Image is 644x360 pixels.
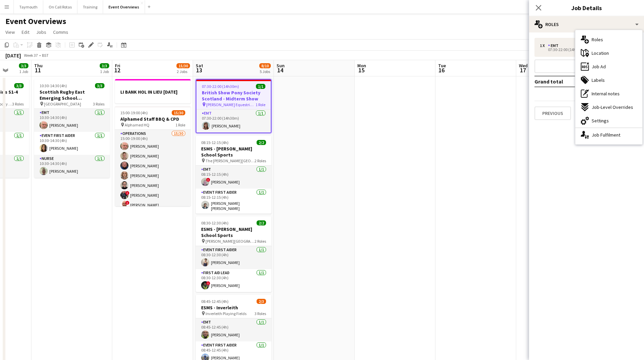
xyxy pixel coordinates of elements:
[115,63,120,69] span: Fri
[34,63,43,69] span: Thu
[357,63,366,69] span: Mon
[40,83,67,88] span: 10:30-14:30 (4h)
[33,28,49,37] a: Jobs
[438,63,446,69] span: Tue
[12,101,24,106] span: 3 Roles
[177,69,190,74] div: 2 Jobs
[196,90,271,102] h3: British Show Pony Society Scotland - Midterm Show
[206,311,246,316] span: Inverleith Playing Fields
[540,43,548,48] div: 1 x
[114,66,120,74] span: 12
[19,63,28,68] span: 3/3
[172,110,185,115] span: 15/30
[115,89,191,95] h3: LI BANK HOL IN LIEU [DATE]
[125,201,129,205] span: !
[196,305,271,311] h3: ESMS - Inverleith
[592,37,603,43] span: Roles
[257,220,266,225] span: 2/2
[14,0,43,14] button: Taymouth
[36,29,46,35] span: Jobs
[120,110,148,115] span: 15:00-19:00 (4h)
[196,269,271,292] app-card-role: First Aid Lead1/108:30-12:30 (4h)![PERSON_NAME]
[196,63,203,69] span: Sat
[176,63,190,68] span: 15/30
[196,216,271,292] app-job-card: 08:30-12:30 (4h)2/2ESMS - [PERSON_NAME] School Sports [PERSON_NAME][GEOGRAPHIC_DATA]2 RolesEvent ...
[115,116,191,122] h3: Alphamed Staff BBQ & CPD
[44,101,81,106] span: [GEOGRAPHIC_DATA]
[125,191,129,195] span: !
[196,110,271,133] app-card-role: EMT1/107:30-22:00 (14h30m)[PERSON_NAME]
[534,59,639,73] button: Add role
[14,83,24,88] span: 3/3
[206,178,210,182] span: !
[100,63,109,68] span: 3/3
[534,106,571,120] button: Previous
[77,0,103,14] button: Training
[196,136,271,214] app-job-card: 08:15-12:15 (4h)2/2ESMS - [PERSON_NAME] School Sports The [PERSON_NAME][GEOGRAPHIC_DATA]2 RolesEM...
[33,66,43,74] span: 11
[259,63,271,68] span: 8/10
[529,16,644,32] div: Roles
[592,64,606,70] span: Job Ad
[592,91,620,97] span: Internal notes
[529,3,644,12] h3: Job Details
[201,140,229,145] span: 08:15-12:15 (4h)
[356,66,366,74] span: 15
[201,220,229,225] span: 08:30-12:30 (4h)
[196,79,271,133] app-job-card: 07:30-22:00 (14h30m)1/1British Show Pony Society Scotland - Midterm Show [PERSON_NAME] Equestrian...
[95,83,104,88] span: 3/3
[548,43,561,48] div: EMT
[437,66,446,74] span: 16
[196,246,271,269] app-card-role: Event First Aider1/108:30-12:30 (4h)[PERSON_NAME]
[592,77,605,83] span: Labels
[202,84,239,89] span: 07:30-22:00 (14h30m)
[125,122,149,127] span: Alphamed HQ
[34,132,110,155] app-card-role: Event First Aider1/110:30-14:30 (4h)[PERSON_NAME]
[19,28,32,37] a: Edit
[53,29,68,35] span: Comms
[19,69,28,74] div: 1 Job
[592,104,633,110] span: Job-Level Overrides
[34,155,110,178] app-card-role: Nurse1/110:30-14:30 (4h)[PERSON_NAME]
[201,299,229,304] span: 08:45-12:45 (4h)
[22,53,39,58] span: Week 37
[255,239,266,244] span: 2 Roles
[5,29,15,35] span: View
[195,66,203,74] span: 13
[206,239,255,244] span: [PERSON_NAME][GEOGRAPHIC_DATA]
[206,281,210,285] span: !
[256,84,265,89] span: 1/1
[42,53,49,58] div: BST
[34,109,110,132] app-card-role: EMT1/110:30-14:30 (4h)[PERSON_NAME]
[255,158,266,163] span: 2 Roles
[276,66,285,74] span: 14
[206,158,255,163] span: The [PERSON_NAME][GEOGRAPHIC_DATA]
[206,102,256,107] span: [PERSON_NAME] Equestrian Centre
[115,79,191,103] app-job-card: LI BANK HOL IN LIEU [DATE]
[34,89,110,101] h3: Scottish Rugby East Emerging School Championships | Meggetland
[255,311,266,316] span: 3 Roles
[103,0,145,14] button: Event Overviews
[3,28,18,37] a: View
[5,16,66,26] h1: Event Overviews
[592,118,609,124] span: Settings
[518,66,528,74] span: 17
[534,76,598,87] td: Grand total
[540,48,626,51] div: 07:30-22:00 (14h30m)
[277,63,285,69] span: Sun
[22,29,29,35] span: Edit
[257,299,266,304] span: 2/3
[34,79,110,178] div: 10:30-14:30 (4h)3/3Scottish Rugby East Emerging School Championships | Meggetland [GEOGRAPHIC_DAT...
[115,106,191,206] app-job-card: 15:00-19:00 (4h)15/30Alphamed Staff BBQ & CPD Alphamed HQ1 RoleOperations15/3015:00-19:00 (4h)[PE...
[196,318,271,341] app-card-role: EMT1/108:45-12:45 (4h)[PERSON_NAME]
[575,128,642,142] div: Job Fulfilment
[256,102,265,107] span: 1 Role
[257,140,266,145] span: 2/2
[100,69,109,74] div: 1 Job
[5,52,21,59] div: [DATE]
[196,226,271,238] h3: ESMS - [PERSON_NAME] School Sports
[519,63,528,69] span: Wed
